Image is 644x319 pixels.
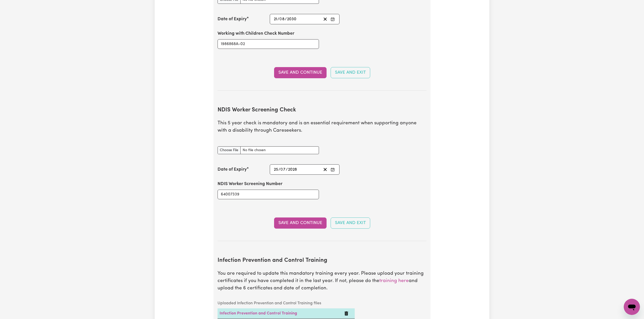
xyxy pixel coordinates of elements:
p: This 5 year check is mandatory and is an essential requirement when supporting anyone with a disa... [218,120,426,134]
span: / [286,167,288,172]
p: You are required to update this mandatory training every year. Please upload your training certif... [218,270,426,292]
label: Date of Expiry [218,16,247,23]
input: -- [281,166,285,173]
button: Save and Continue [274,67,327,78]
a: training here [379,278,409,283]
button: Save and Continue [274,217,327,229]
input: -- [274,166,278,173]
label: Date of Expiry [218,166,247,173]
label: NDIS Worker Screening Number [218,181,282,187]
input: -- [280,16,285,23]
button: Delete Infection Prevention and Control Training [344,310,348,316]
iframe: Button to launch messaging window [624,299,640,315]
span: / [278,167,280,172]
label: Working with Children Check Number [218,30,294,37]
span: / [285,17,287,22]
button: Enter the Date of Expiry of your Working with Children Check [329,16,336,23]
h2: NDIS Worker Screening Check [218,107,426,114]
button: Enter the Date of Expiry of your NDIS Worker Screening Check [329,166,336,173]
input: ---- [288,166,297,173]
a: Infection Prevention and Control Training [220,311,297,315]
input: ---- [287,16,297,23]
button: Clear date [321,16,329,23]
button: Save and Exit [331,67,370,78]
button: Clear date [321,166,329,173]
span: / [277,17,279,22]
h2: Infection Prevention and Control Training [218,257,426,264]
span: 0 [279,17,282,21]
button: Save and Exit [331,217,370,229]
span: 0 [280,168,283,172]
input: -- [274,16,277,23]
caption: Uploaded Infection Prevention and Control Training files [218,298,355,308]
